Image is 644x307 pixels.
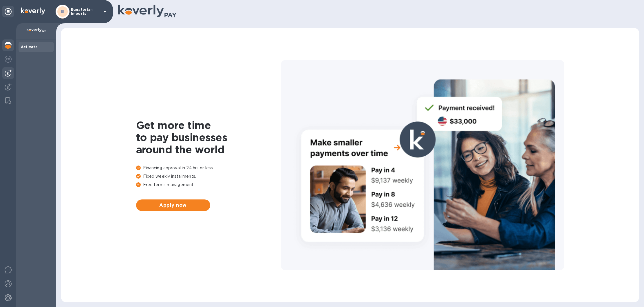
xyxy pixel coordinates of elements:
p: Equatorian Imports [71,8,100,16]
img: Foreign exchange [5,56,12,63]
p: Fixed weekly installments. [136,173,281,179]
button: Apply now [136,199,210,211]
p: Financing approval in 24 hrs or less. [136,165,281,171]
span: Apply now [141,202,206,209]
div: Unpin categories [2,6,14,17]
img: Logo [21,8,45,14]
b: Activate [21,45,38,49]
b: EI [61,9,65,14]
h1: Get more time to pay businesses around the world [136,119,281,156]
p: Free terms management. [136,182,281,188]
